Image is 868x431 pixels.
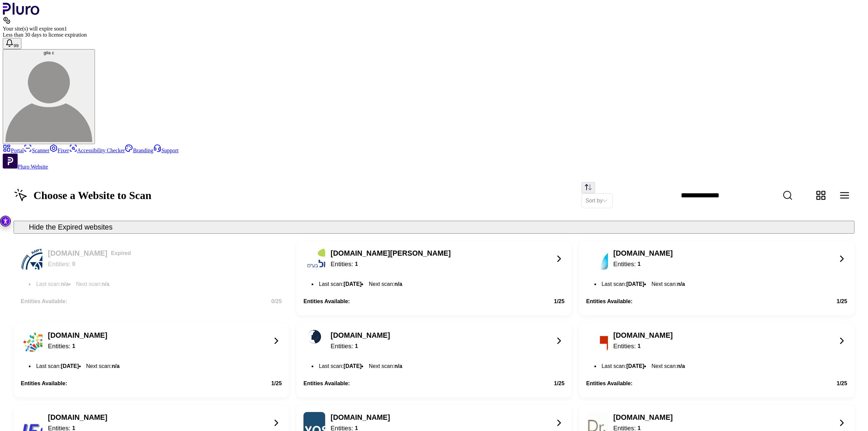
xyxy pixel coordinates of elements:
div: Entities: [331,260,451,269]
button: Change sorting direction [581,182,595,193]
div: Entities Available: [586,380,633,387]
div: Entities: [331,342,390,351]
li: Next scan : [367,280,404,289]
button: Website logo[DOMAIN_NAME]Entities:1Last scan:[DATE]Next scan:n/aEntities Available:1/25 [579,241,854,316]
div: Less than 30 days to license expiration [3,32,865,38]
div: Entities: [48,260,133,269]
span: 1 / [836,380,841,386]
span: n/a [112,363,120,369]
a: Accessibility Checker [69,148,125,153]
a: Support [153,148,179,153]
span: [DATE] [343,281,361,287]
button: Website logo[DOMAIN_NAME][PERSON_NAME]Entities:1Last scan:[DATE]Next scan:n/aEntities Available:1/25 [296,241,572,316]
div: Entities Available: [21,380,67,387]
div: 25 [271,380,282,387]
div: Set sorting [581,193,613,208]
input: Website Search [674,186,829,205]
span: 99 [14,43,19,48]
span: 1 / [554,298,558,304]
button: Website logo[DOMAIN_NAME]Entities:1Last scan:[DATE]Next scan:n/aEntities Available:1/25 [14,323,289,398]
span: n/a [394,363,402,369]
li: Last scan : [34,280,71,289]
div: Entities Available: [303,380,350,387]
div: Entities: [48,342,107,351]
div: 25 [554,298,565,305]
li: Next scan : [650,361,687,371]
div: Entities Available: [21,298,67,305]
span: [DATE] [626,281,644,287]
button: Change content view type to table [834,185,854,205]
a: Logo [3,10,40,16]
li: Last scan : [317,361,363,371]
span: Expired [109,249,133,258]
li: Last scan : [600,361,646,371]
button: Website logo[DOMAIN_NAME]Entities:1Last scan:[DATE]Next scan:n/aEntities Available:1/25 [296,323,572,398]
span: n/a [61,281,69,287]
div: 25 [836,298,847,305]
div: 0 [72,260,75,269]
li: Next scan : [650,280,687,289]
li: Next scan : [84,361,121,371]
span: 1 / [271,380,276,386]
span: n/a [677,281,685,287]
div: 1 [355,342,358,351]
div: 1 [638,260,641,269]
img: Website logo [303,248,354,284]
div: Entities: [613,342,673,351]
div: 1 [355,260,358,269]
a: Scanner [24,148,50,153]
a: Fixer [50,148,69,153]
button: Change content view type to grid [811,185,831,205]
img: gila c [5,55,92,142]
a: Branding [125,148,153,153]
div: [DOMAIN_NAME] [613,249,673,258]
span: n/a [677,363,685,369]
a: Portal [3,148,24,153]
div: [DOMAIN_NAME] [48,413,107,422]
span: 1 / [836,298,841,304]
span: n/a [102,281,110,287]
span: [DATE] [343,363,361,369]
a: Open Pluro Website [3,164,48,170]
button: gila cgila c [3,49,95,144]
div: 25 [554,380,565,387]
span: [DATE] [61,363,79,369]
button: Website logo[DOMAIN_NAME]ExpiredEntities:0Last scan:n/aNext scan:n/aEntities Available:0/25 [14,241,289,316]
div: Your site(s) will expire soon [3,26,865,32]
li: Last scan : [317,280,363,289]
li: Next scan : [74,280,111,289]
button: Open notifications, you have 125 new notifications [3,38,21,49]
div: 25 [271,298,282,305]
li: Last scan : [600,280,646,289]
span: 0 / [271,298,276,304]
div: [DOMAIN_NAME][PERSON_NAME] [331,249,451,258]
div: Entities Available: [303,298,350,305]
div: [DOMAIN_NAME] [613,413,673,422]
span: 1 / [554,380,558,386]
div: 25 [836,380,847,387]
span: n/a [394,281,402,287]
div: [DOMAIN_NAME] [331,413,390,422]
span: gila c [43,50,54,55]
img: Website logo [308,330,321,344]
div: [DOMAIN_NAME] [613,331,673,340]
span: 1 [64,26,67,32]
h1: Choose a Website to Scan [14,188,152,202]
div: [DOMAIN_NAME] [48,249,133,258]
div: Entities: [613,260,673,269]
button: Hide the Expired websites [14,221,854,234]
li: Last scan : [34,361,81,371]
div: [DOMAIN_NAME] [48,331,107,340]
li: Next scan : [367,361,404,371]
span: [DATE] [626,363,644,369]
div: 1 [638,342,641,351]
button: Website logo[DOMAIN_NAME]Entities:1Last scan:[DATE]Next scan:n/aEntities Available:1/25 [579,323,854,398]
div: [DOMAIN_NAME] [331,331,390,340]
div: Entities Available: [586,298,633,305]
div: 1 [72,342,75,351]
aside: Sidebar menu [3,144,865,170]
